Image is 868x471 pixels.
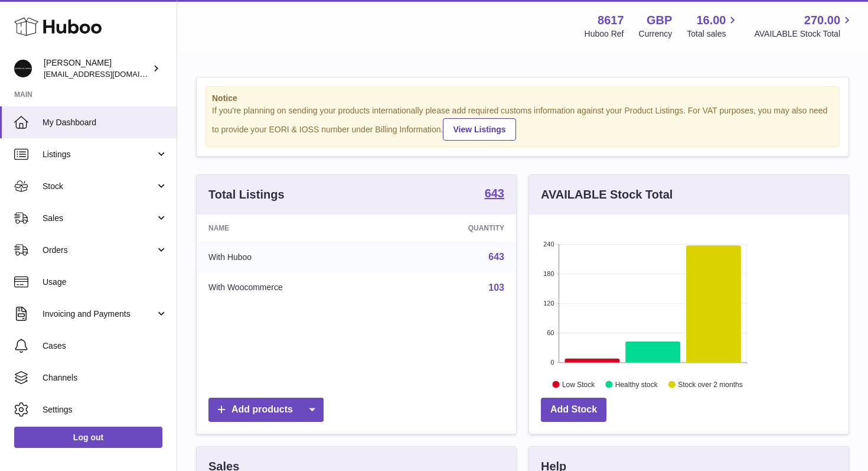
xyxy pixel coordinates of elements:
[14,427,162,448] a: Log out
[547,329,554,336] text: 60
[212,105,833,141] div: If you're planning on sending your products internationally please add required customs informati...
[208,398,324,422] a: Add products
[43,372,168,384] span: Channels
[43,308,155,320] span: Invoicing and Payments
[44,57,150,80] div: [PERSON_NAME]
[43,277,168,288] span: Usage
[754,28,854,40] span: AVAILABLE Stock Total
[485,187,504,199] strong: 643
[485,187,504,202] a: 643
[43,340,168,352] span: Cases
[543,270,554,277] text: 180
[43,404,168,415] span: Settings
[696,12,726,28] span: 16.00
[639,28,673,40] div: Currency
[488,252,504,262] a: 643
[197,272,395,303] td: With Woocommerce
[687,28,739,40] span: Total sales
[543,300,554,307] text: 120
[395,215,516,242] th: Quantity
[541,398,606,422] a: Add Stock
[43,149,155,160] span: Listings
[212,93,833,104] strong: Notice
[754,12,854,40] a: 270.00 AVAILABLE Stock Total
[647,12,672,28] strong: GBP
[14,60,32,77] img: hello@alfredco.com
[197,242,395,272] td: With Huboo
[43,245,155,256] span: Orders
[598,12,624,28] strong: 8617
[208,187,285,203] h3: Total Listings
[443,118,515,141] a: View Listings
[687,12,739,40] a: 16.00 Total sales
[44,69,174,79] span: [EMAIL_ADDRESS][DOMAIN_NAME]
[615,380,658,388] text: Healthy stock
[197,215,395,242] th: Name
[550,359,554,366] text: 0
[585,28,624,40] div: Huboo Ref
[541,187,673,203] h3: AVAILABLE Stock Total
[43,181,155,192] span: Stock
[488,282,504,293] a: 103
[43,213,155,224] span: Sales
[43,117,168,128] span: My Dashboard
[678,380,742,388] text: Stock over 2 months
[804,12,840,28] span: 270.00
[543,241,554,248] text: 240
[562,380,595,388] text: Low Stock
